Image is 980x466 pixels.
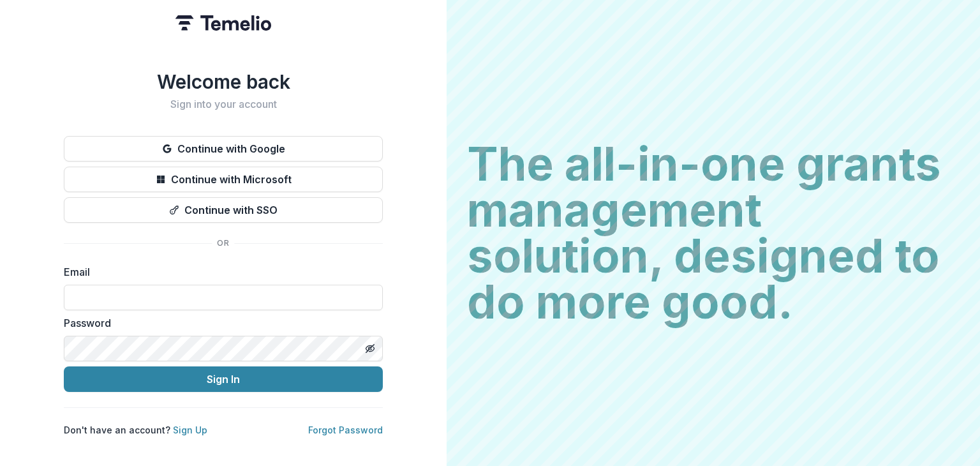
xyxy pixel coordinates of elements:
a: Sign Up [173,425,207,435]
button: Continue with SSO [64,197,383,223]
label: Email [64,264,375,280]
h2: Sign into your account [64,98,383,110]
img: Temelio [175,15,271,31]
p: Don't have an account? [64,423,207,437]
button: Continue with Microsoft [64,167,383,192]
label: Password [64,315,375,331]
h1: Welcome back [64,70,383,93]
a: Forgot Password [308,425,383,435]
button: Continue with Google [64,136,383,162]
button: Sign In [64,366,383,392]
button: Toggle password visibility [360,338,380,359]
